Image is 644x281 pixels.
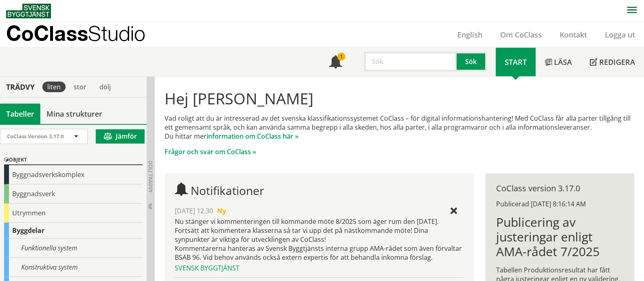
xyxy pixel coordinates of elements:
[175,217,464,262] div: Nu stänger vi kommenteringen till kommande möte 8/2025 som äger rum den [DATE]. Fortsätt att komm...
[7,133,64,140] span: CoClass Version 3.17.0
[596,30,644,40] a: Logga ut
[175,206,213,215] span: [DATE] 12.30
[4,258,143,277] div: Konstruktiva system
[2,82,39,91] div: Trädvy
[448,30,491,40] a: English
[165,89,634,107] h1: Hej [PERSON_NAME]
[496,199,624,208] div: Publicerad [DATE] 8:16:14 AM
[496,48,536,76] a: Start
[496,215,624,259] h1: Publicering av justeringar enligt AMA-rådet 7/2025
[536,48,581,76] a: Läsa
[4,204,143,223] div: Utrymmen
[4,184,143,204] div: Byggnadsverk
[175,263,464,272] div: Svensk Byggtjänst
[165,147,256,156] a: Frågor och svar om CoClass »
[599,57,635,67] span: Redigera
[207,132,299,141] a: information om CoClass här »
[364,52,457,71] input: Sök
[554,57,572,67] span: Läsa
[165,114,634,141] p: Vad roligt att du är intresserad av det svenska klassifikationssystemet CoClass – för digital inf...
[96,129,145,144] button: Jämför
[505,57,527,67] span: Start
[6,4,51,18] img: Svensk Byggtjänst
[217,206,226,215] span: Ny
[147,161,154,192] span: Dölj trädvy
[329,56,342,69] span: Notifikationer
[69,82,91,92] div: stor
[551,30,596,40] a: Kontakt
[40,104,108,124] a: Mina strukturer
[95,82,116,92] div: dölj
[42,82,66,92] div: liten
[6,22,163,47] a: CoClassStudio
[320,48,351,76] a: 1
[4,165,143,184] div: Byggnadsverkskomplex
[4,155,143,165] div: Objekt
[496,184,624,193] div: CoClass version 3.17.0
[191,183,264,198] span: Notifikationer
[88,21,145,45] span: Studio
[581,48,644,76] a: Redigera
[4,239,143,258] div: Funktionella system
[4,223,143,239] div: Byggdelar
[6,29,145,38] p: CoClass
[491,30,551,40] a: Om CoClass
[457,52,487,71] button: Sök
[337,53,345,61] div: 1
